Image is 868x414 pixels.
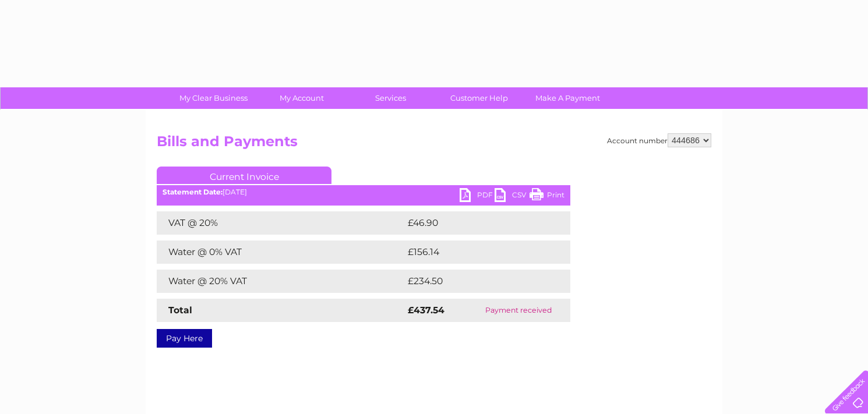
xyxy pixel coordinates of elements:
div: Account number [607,133,711,147]
strong: £437.54 [408,305,444,316]
a: Pay Here [157,329,212,348]
a: CSV [495,188,530,205]
td: Payment received [466,299,570,322]
strong: Total [168,305,192,316]
a: Customer Help [431,87,527,109]
a: Current Invoice [157,167,331,184]
td: Water @ 20% VAT [157,270,405,293]
a: Services [343,87,439,109]
td: VAT @ 20% [157,211,405,235]
a: Make A Payment [520,87,616,109]
b: Statement Date: [163,187,223,196]
div: [DATE] [157,188,570,196]
td: £234.50 [405,270,550,293]
h2: Bills and Payments [157,133,711,155]
a: My Clear Business [165,87,262,109]
a: My Account [254,87,350,109]
td: £46.90 [405,211,548,235]
a: Print [530,188,564,205]
td: £156.14 [405,240,548,264]
a: PDF [460,188,495,205]
td: Water @ 0% VAT [157,240,405,264]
